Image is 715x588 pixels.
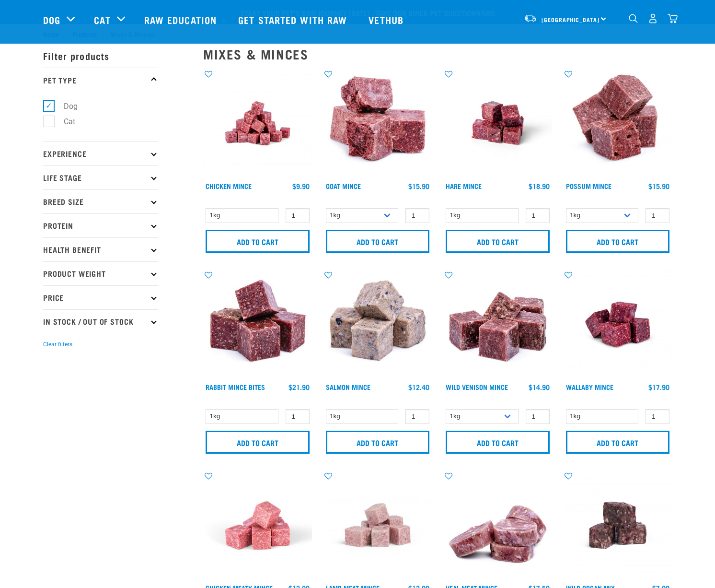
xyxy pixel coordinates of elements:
[542,18,600,21] span: [GEOGRAPHIC_DATA]
[288,383,310,391] div: $21.90
[564,270,672,379] img: Wallaby Mince 1675
[326,385,370,388] a: Salmon Mince
[446,230,550,253] input: Add to cart
[206,431,310,454] input: Add to cart
[405,208,429,223] input: 1
[292,182,310,190] div: $9.90
[43,12,60,27] a: Dog
[203,47,672,61] h2: Mixes & Minces
[323,270,432,379] img: 1141 Salmon Mince 01
[48,116,79,128] label: Cat
[286,208,310,223] input: 1
[646,208,669,223] input: 1
[566,230,670,253] input: Add to cart
[206,184,252,188] a: Chicken Mince
[43,309,158,333] p: In Stock / Out Of Stock
[135,0,229,39] a: Raw Education
[648,182,669,190] div: $15.90
[529,383,550,391] div: $14.90
[43,237,158,261] p: Health Benefit
[648,13,658,24] img: user.png
[405,409,429,424] input: 1
[446,385,508,388] a: Wild Venison Mince
[43,165,158,189] p: Life Stage
[529,182,550,190] div: $18.90
[43,213,158,237] p: Protein
[648,383,669,391] div: $17.90
[286,409,310,424] input: 1
[646,409,669,424] input: 1
[668,13,678,24] img: home-icon@2x.png
[564,69,672,178] img: 1102 Possum Mince 01
[524,14,537,23] img: van-moving.png
[43,141,158,165] p: Experience
[566,431,670,454] input: Add to cart
[43,44,158,68] p: Filter products
[443,270,552,379] img: Pile Of Cubed Wild Venison Mince For Pets
[359,0,415,39] a: Vethub
[408,383,429,391] div: $12.40
[203,471,312,580] img: Chicken Meaty Mince
[566,385,613,388] a: Wallaby Mince
[564,471,672,580] img: Wild Organ Mix
[326,184,361,188] a: Goat Mince
[326,230,430,253] input: Add to cart
[43,340,72,349] button: Clear filters
[408,182,429,190] div: $15.90
[446,431,550,454] input: Add to cart
[43,285,158,309] p: Price
[323,471,432,580] img: Lamb Meat Mince
[203,69,312,178] img: Chicken M Ince 1613
[43,261,158,285] p: Product Weight
[566,184,611,188] a: Possum Mince
[229,0,359,39] a: Get started with Raw
[443,471,552,580] img: 1160 Veal Meat Mince Medallions 01
[446,184,482,188] a: Hare Mince
[206,230,310,253] input: Add to cart
[203,270,312,379] img: Whole Minced Rabbit Cubes 01
[94,12,110,27] a: Cat
[48,100,81,112] label: Dog
[206,385,265,388] a: Rabbit Mince Bites
[526,409,550,424] input: 1
[43,68,158,92] p: Pet Type
[526,208,550,223] input: 1
[443,69,552,178] img: Raw Essentials Hare Mince Raw Bites For Cats & Dogs
[629,14,638,23] img: home-icon-1@2x.png
[326,431,430,454] input: Add to cart
[43,189,158,213] p: Breed Size
[323,69,432,178] img: 1077 Wild Goat Mince 01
